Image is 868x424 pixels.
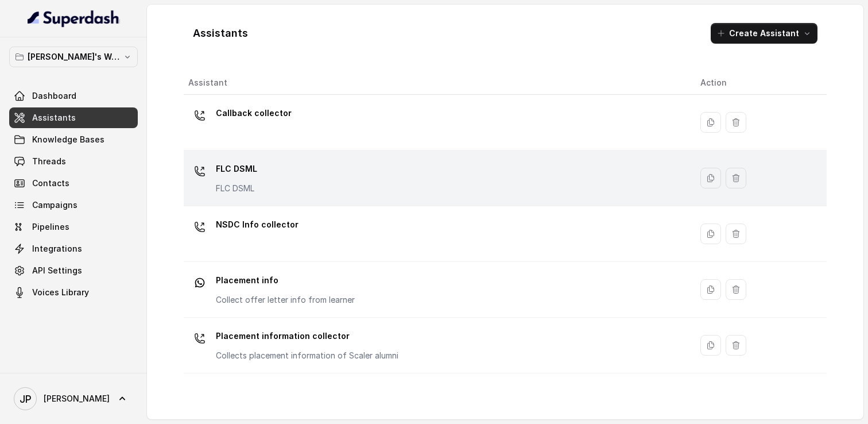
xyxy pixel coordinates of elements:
p: FLC DSML [216,183,257,194]
a: Voices Library [9,282,138,303]
p: Placement information collector [216,327,398,345]
a: Threads [9,151,138,172]
p: Collects placement information of Scaler alumni [216,350,398,361]
span: Knowledge Bases [32,134,104,145]
a: Dashboard [9,86,138,106]
a: Knowledge Bases [9,129,138,150]
a: [PERSON_NAME] [9,383,138,415]
span: API Settings [32,265,82,276]
span: Contacts [32,178,69,189]
th: Assistant [184,71,691,95]
a: Pipelines [9,217,138,237]
p: [PERSON_NAME]'s Workspace [28,50,119,64]
p: FLC DSML [216,160,257,178]
span: Threads [32,156,66,167]
span: [PERSON_NAME] [44,393,110,404]
span: Integrations [32,243,82,255]
img: light.svg [28,9,120,28]
a: Assistants [9,107,138,128]
span: Campaigns [32,199,77,211]
button: [PERSON_NAME]'s Workspace [9,47,138,67]
p: Placement info [216,271,355,290]
a: Campaigns [9,195,138,215]
p: NSDC Info collector [216,215,299,234]
span: Assistants [32,112,76,124]
button: Create Assistant [711,23,817,44]
h1: Assistants [193,24,248,43]
span: Voices Library [32,287,89,298]
p: Collect offer letter info from learner [216,294,355,306]
p: Callback collector [216,104,292,122]
span: Dashboard [32,90,76,102]
a: Contacts [9,173,138,194]
span: Pipelines [32,221,69,233]
a: Integrations [9,238,138,259]
a: API Settings [9,260,138,281]
th: Action [691,71,827,95]
text: JP [20,393,32,405]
